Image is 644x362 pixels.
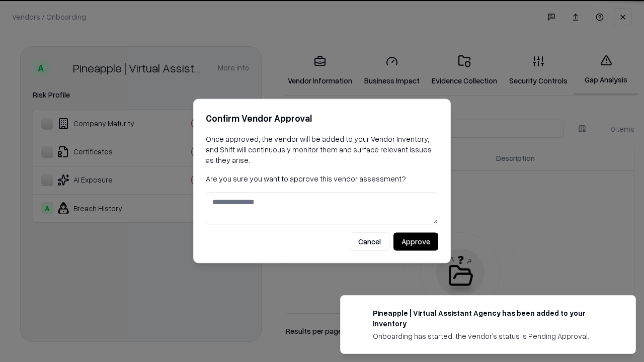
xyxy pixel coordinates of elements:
[206,134,438,165] p: Once approved, the vendor will be added to your Vendor Inventory, and Shift will continuously mon...
[206,173,438,184] p: Are you sure you want to approve this vendor assessment?
[373,308,611,329] div: Pineapple | Virtual Assistant Agency has been added to your inventory
[373,331,611,341] div: Onboarding has started, the vendor's status is Pending Approval.
[206,111,438,126] h2: Confirm Vendor Approval
[350,233,389,251] button: Cancel
[393,233,438,251] button: Approve
[353,308,365,320] img: trypineapple.com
